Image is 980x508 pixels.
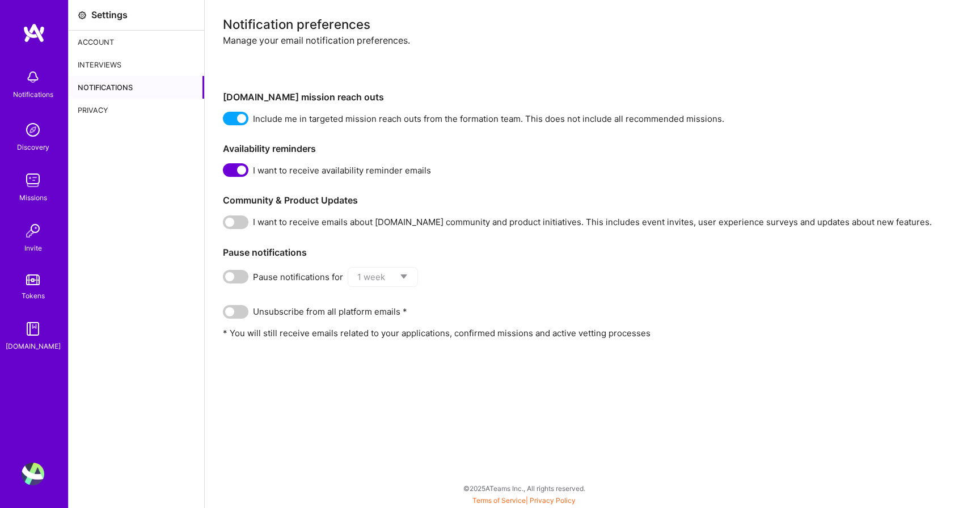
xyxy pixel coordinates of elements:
span: Include me in targeted mission reach outs from the formation team. This does not include all reco... [253,113,724,125]
div: Interviews [69,53,204,76]
span: I want to receive emails about [DOMAIN_NAME] community and product initiatives. This includes eve... [253,216,932,228]
h3: Pause notifications [223,247,962,258]
span: Unsubscribe from all platform emails * [253,306,407,317]
i: icon Settings [78,11,87,20]
div: Settings [91,9,128,21]
img: bell [22,66,44,88]
div: Manage your email notification preferences. [223,35,962,83]
div: Discovery [17,141,49,153]
a: Privacy Policy [530,496,576,505]
div: Notifications [13,88,53,100]
img: logo [23,23,45,43]
p: * You will still receive emails related to your applications, confirmed missions and active vetti... [223,327,962,339]
img: teamwork [22,169,44,192]
img: User Avatar [22,463,44,485]
div: Missions [19,192,47,204]
a: Terms of Service [472,496,526,505]
div: © 2025 ATeams Inc., All rights reserved. [68,474,980,502]
img: Invite [22,219,44,242]
span: I want to receive availability reminder emails [253,164,431,176]
img: discovery [22,118,44,141]
span: | [472,496,576,505]
img: tokens [26,274,40,285]
div: Notifications [69,76,204,99]
div: [DOMAIN_NAME] [6,340,61,352]
h3: Availability reminders [223,143,962,154]
div: Tokens [22,290,45,302]
img: guide book [22,317,44,340]
h3: Community & Product Updates [223,195,962,206]
span: Pause notifications for [253,271,343,283]
div: Account [69,31,204,53]
h3: [DOMAIN_NAME] mission reach outs [223,92,962,103]
div: Notification preferences [223,18,962,30]
div: Invite [24,242,42,254]
div: Privacy [69,99,204,121]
